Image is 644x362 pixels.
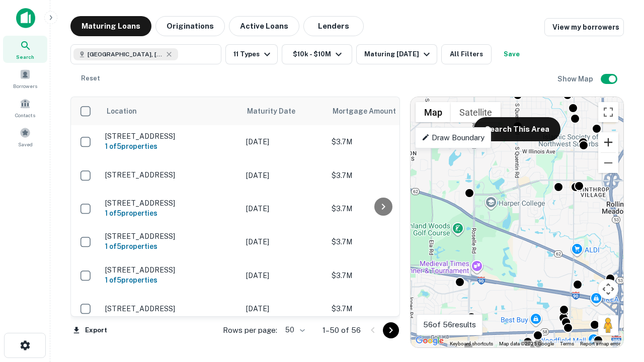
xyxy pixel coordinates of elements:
p: $3.7M [332,236,432,247]
button: Go to next page [383,322,399,338]
p: [STREET_ADDRESS] [105,132,236,141]
a: Open this area in Google Maps (opens a new window) [413,334,446,347]
button: Reset [74,68,107,88]
a: Search [3,36,47,63]
span: Maturity Date [247,105,308,117]
button: Originations [155,16,225,36]
button: Search This Area [474,117,560,141]
h6: 1 of 5 properties [105,275,236,286]
p: $3.7M [332,270,432,281]
button: Show street map [416,102,451,122]
span: Saved [18,140,33,148]
div: 50 [281,323,306,337]
iframe: Chat Widget [594,249,644,298]
th: Location [100,97,241,125]
a: View my borrowers [544,18,624,36]
span: Mortgage Amount [333,105,409,117]
div: Maturing [DATE] [364,48,433,60]
p: 1–50 of 56 [323,324,361,336]
button: Maturing Loans [70,16,151,36]
h6: 1 of 5 properties [105,141,236,152]
p: [DATE] [246,203,321,214]
th: Maturity Date [241,97,327,125]
p: $3.7M [332,303,432,314]
h6: 1 of 5 properties [105,241,236,252]
button: Zoom out [598,153,618,173]
button: Toggle fullscreen view [598,102,618,122]
p: [STREET_ADDRESS] [105,304,236,313]
h6: 1 of 5 properties [105,208,236,219]
p: 56 of 56 results [423,319,476,331]
p: $3.7M [332,136,432,147]
th: Mortgage Amount [327,97,437,125]
img: capitalize-icon.png [16,8,35,28]
h6: Show Map [557,73,595,84]
button: Export [70,323,110,338]
button: Save your search to get updates of matches that match your search criteria. [496,44,528,64]
button: Zoom in [598,132,618,152]
button: Lenders [303,16,364,36]
a: Terms [560,341,574,346]
p: $3.7M [332,170,432,181]
span: Map data ©2025 Google [499,341,554,346]
p: [STREET_ADDRESS] [105,232,236,241]
p: [DATE] [246,136,321,147]
button: Maturing [DATE] [356,44,437,64]
img: Google [413,334,446,347]
p: [STREET_ADDRESS] [105,199,236,208]
a: Saved [3,123,47,150]
a: Contacts [3,94,47,121]
button: 11 Types [225,44,278,64]
button: $10k - $10M [282,44,352,64]
p: [DATE] [246,303,321,314]
p: [DATE] [246,270,321,281]
p: Rows per page: [223,324,277,336]
a: Borrowers [3,65,47,92]
div: 0 0 [411,97,623,347]
button: Active Loans [229,16,299,36]
span: Contacts [15,111,35,119]
p: [STREET_ADDRESS] [105,265,236,275]
span: Search [16,53,34,61]
span: Borrowers [13,82,37,90]
a: Report a map error [580,341,620,346]
p: [STREET_ADDRESS] [105,170,236,179]
p: $3.7M [332,203,432,214]
button: Drag Pegman onto the map to open Street View [598,315,618,335]
p: Draw Boundary [422,132,485,144]
p: [DATE] [246,170,321,181]
button: All Filters [441,44,492,64]
button: Keyboard shortcuts [450,340,493,347]
span: Location [106,105,137,117]
button: Show satellite imagery [451,102,501,122]
p: [DATE] [246,236,321,247]
span: [GEOGRAPHIC_DATA], [GEOGRAPHIC_DATA] [88,50,163,59]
